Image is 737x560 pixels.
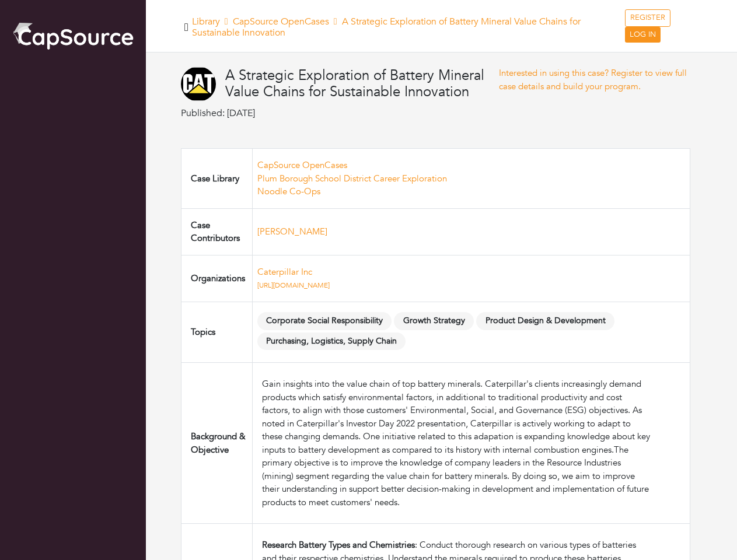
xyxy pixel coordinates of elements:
a: CapSource OpenCases [257,159,347,171]
a: Interested in using this case? Register to view full case details and build your program. [499,67,687,92]
a: LOG IN [625,27,661,43]
a: [URL][DOMAIN_NAME] [257,281,330,290]
strong: Research Battery Types and Chemistries [262,539,415,551]
a: CapSource OpenCases [233,15,329,28]
img: caterpillar-logo2-logo-svg-vector.svg [181,66,216,101]
span: Growth Strategy [394,312,474,330]
h5: Library A Strategic Exploration of Battery Mineral Value Chains for Sustainable Innovation [192,16,626,38]
div: Gain insights into the value chain of top battery minerals. Caterpillar's clients increasingly de... [262,377,652,509]
a: Plum Borough School District Career Exploration [257,173,447,184]
a: Noodle Co-Ops [257,185,320,197]
p: Published: [DATE] [181,106,499,120]
span: Corporate Social Responsibility [257,312,392,330]
td: Topics [181,302,253,363]
span: Product Design & Development [476,312,614,330]
a: REGISTER [625,9,670,27]
a: [PERSON_NAME] [257,226,327,237]
span: Purchasing, Logistics, Supply Chain [257,332,406,351]
img: cap_logo.png [12,20,134,51]
td: Case Contributors [181,208,253,255]
td: Background & Objective [181,363,253,524]
h4: A Strategic Exploration of Battery Mineral Value Chains for Sustainable Innovation [225,68,499,101]
td: Case Library [181,149,253,209]
a: Caterpillar Inc [257,266,312,278]
td: Organizations [181,255,253,302]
